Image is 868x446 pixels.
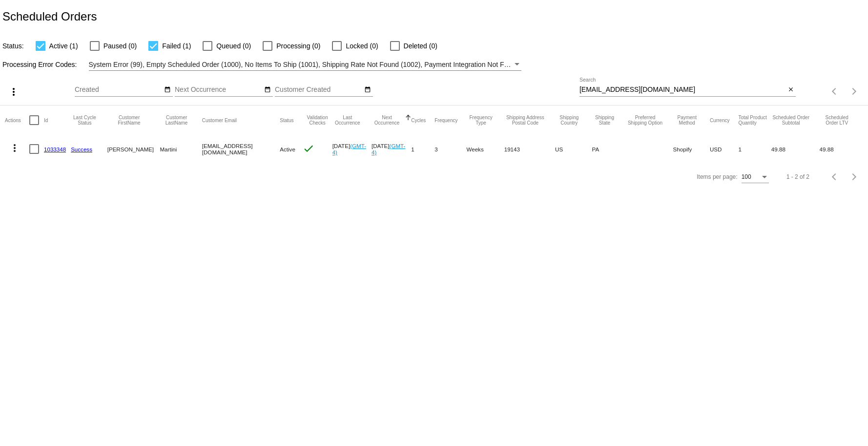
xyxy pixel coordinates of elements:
[555,115,583,126] button: Change sorting for ShippingCountry
[786,173,809,180] div: 1 - 2 of 2
[8,86,20,98] mat-icon: more_vert
[303,143,314,154] mat-icon: check
[372,115,402,126] button: Change sorting for NextOccurrenceUtc
[579,86,785,94] input: Search
[673,135,710,163] mat-cell: Shopify
[264,86,271,94] mat-icon: date_range
[404,40,437,52] span: Deleted (0)
[592,115,618,126] button: Change sorting for ShippingState
[820,135,863,163] mat-cell: 49.88
[44,146,66,152] a: 1033348
[89,59,522,71] mat-select: Filter by Processing Error Codes
[103,40,137,52] span: Paused (0)
[785,85,796,95] button: Clear
[202,135,280,163] mat-cell: [EMAIL_ADDRESS][DOMAIN_NAME]
[845,82,864,101] button: Next page
[275,86,363,94] input: Customer Created
[504,135,555,163] mat-cell: 19143
[71,115,99,126] button: Change sorting for LastProcessingCycleId
[592,135,626,163] mat-cell: PA
[44,117,48,123] button: Change sorting for Id
[673,115,701,126] button: Change sorting for PaymentMethod.Type
[738,135,771,163] mat-cell: 1
[107,115,151,126] button: Change sorting for CustomerFirstName
[372,143,405,155] a: (GMT-4)
[411,135,434,163] mat-cell: 1
[71,146,92,152] a: Success
[280,117,293,123] button: Change sorting for Status
[825,167,845,187] button: Previous page
[332,143,366,155] a: (GMT-4)
[504,115,546,126] button: Change sorting for ShippingPostcode
[555,135,592,163] mat-cell: US
[771,135,820,163] mat-cell: 49.88
[434,117,457,123] button: Change sorting for Frequency
[162,40,191,52] span: Failed (1)
[697,173,737,180] div: Items per page:
[303,106,332,135] mat-header-cell: Validation Checks
[771,115,811,126] button: Change sorting for Subtotal
[107,135,160,163] mat-cell: [PERSON_NAME]
[332,115,363,126] button: Change sorting for LastOccurrenceUtc
[466,115,495,126] button: Change sorting for FrequencyType
[787,86,794,94] mat-icon: close
[434,135,466,163] mat-cell: 3
[825,82,845,101] button: Previous page
[466,135,504,163] mat-cell: Weeks
[160,115,193,126] button: Change sorting for CustomerLastName
[364,86,371,94] mat-icon: date_range
[276,40,320,52] span: Processing (0)
[2,42,24,50] span: Status:
[820,115,854,126] button: Change sorting for LifetimeValue
[49,40,78,52] span: Active (1)
[280,146,295,152] span: Active
[175,86,263,94] input: Next Occurrence
[332,135,372,163] mat-cell: [DATE]
[372,135,411,163] mat-cell: [DATE]
[742,173,751,180] span: 100
[738,106,771,135] mat-header-cell: Total Product Quantity
[5,106,29,135] mat-header-cell: Actions
[202,117,237,123] button: Change sorting for CustomerEmail
[411,117,426,123] button: Change sorting for Cycles
[710,135,739,163] mat-cell: USD
[346,40,378,52] span: Locked (0)
[2,61,77,68] span: Processing Error Codes:
[742,174,769,181] mat-select: Items per page:
[216,40,251,52] span: Queued (0)
[160,135,202,163] mat-cell: Martini
[626,115,664,126] button: Change sorting for PreferredShippingOption
[710,117,730,123] button: Change sorting for CurrencyIso
[845,167,864,187] button: Next page
[9,142,21,154] mat-icon: more_vert
[2,10,97,23] h2: Scheduled Orders
[164,86,171,94] mat-icon: date_range
[75,86,163,94] input: Created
